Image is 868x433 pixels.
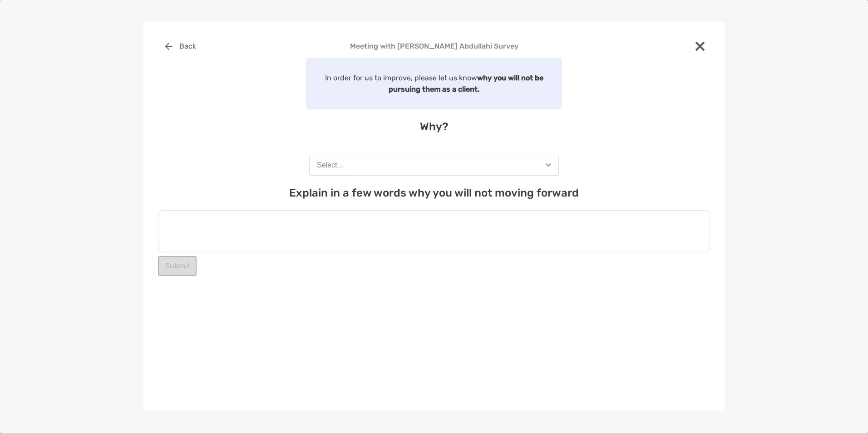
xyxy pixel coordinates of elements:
[546,163,551,167] img: Open dropdown arrow
[165,43,173,50] img: button icon
[311,72,557,95] p: In order for us to improve, please let us know
[158,36,203,56] button: Back
[158,120,710,133] h4: Why?
[158,42,710,50] h4: Meeting with [PERSON_NAME] Abdullahi Survey
[389,74,543,93] strong: why you will not be pursuing them as a client.
[309,155,559,176] button: Select...
[158,187,710,199] h4: Explain in a few words why you will not moving forward
[317,161,343,169] div: Select...
[695,42,705,51] img: close modal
